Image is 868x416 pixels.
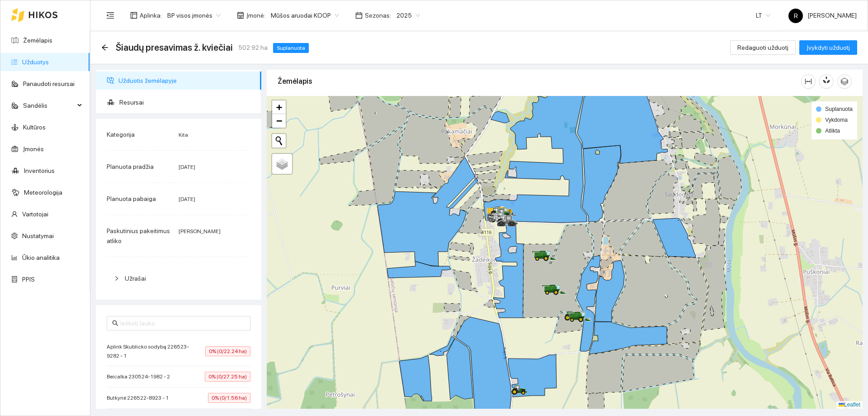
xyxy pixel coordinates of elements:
[107,163,154,170] span: Planuota pradžia
[807,43,850,53] span: Įvykdyti užduotį
[205,346,250,356] span: 0% (0/22.24 ha)
[272,100,286,114] a: Zoom in
[107,372,175,381] span: Beicalka 230524-1982 - 2
[22,232,54,239] a: Nustatymai
[799,40,857,55] button: Įvykdyti užduotį
[101,44,108,52] div: Atgal
[107,131,135,138] span: Kategorija
[801,74,816,89] button: column-width
[101,44,108,51] span: arrow-left
[238,43,268,53] span: 502.92 ha
[130,12,137,19] span: layout
[839,402,860,408] a: Leaflet
[24,189,62,196] a: Meteorologija
[788,12,857,19] span: [PERSON_NAME]
[118,72,254,90] span: Užduotis žemėlapyje
[22,254,60,261] a: Ūkio analitika
[167,9,221,22] span: BP visos įmonės
[272,154,292,174] a: Layers
[107,195,156,202] span: Planuota pabaiga
[140,10,162,20] span: Aplinka :
[125,275,146,282] span: Užrašai
[825,117,848,123] span: Vykdoma
[23,37,52,44] a: Žemėlapis
[355,12,363,19] span: calendar
[107,393,173,402] span: Butkynė 226522-8923 - 1
[273,43,309,53] span: Suplanuota
[271,9,339,22] span: Mūšos aruodai KOOP
[23,145,44,153] a: Įmonės
[101,6,119,24] button: menu-fold
[276,101,282,113] span: +
[246,10,265,20] span: Įmonė :
[24,167,55,174] a: Inventorius
[730,40,796,55] button: Redaguoti užduotį
[730,44,796,51] a: Redaguoti užduotį
[179,228,221,234] span: [PERSON_NAME]
[278,68,801,94] div: Žemėlapis
[119,93,254,111] span: Resursai
[114,276,119,281] span: right
[737,43,788,53] span: Redaguoti užduotį
[272,134,286,148] button: Initiate a new search
[106,11,114,19] span: menu-fold
[205,372,250,382] span: 0% (0/27.25 ha)
[208,393,250,403] span: 0% (0/1.56 ha)
[107,342,205,360] span: Aplink Skublicko sodybą 226523-9282 - 1
[23,96,75,115] span: Sandėlis
[396,9,420,22] span: 2025
[112,320,118,326] span: search
[237,12,244,19] span: shop
[272,114,286,128] a: Zoom out
[179,132,188,138] span: Kita
[179,196,195,202] span: [DATE]
[23,80,75,87] a: Panaudoti resursai
[825,106,853,112] span: Suplanuota
[22,276,35,283] a: PPIS
[794,9,798,23] span: R
[825,128,840,134] span: Atlikta
[120,318,245,328] input: Ieškoti lauko
[23,124,46,131] a: Kultūros
[179,164,195,170] span: [DATE]
[276,115,282,126] span: −
[22,210,48,218] a: Vartotojai
[107,227,170,244] span: Paskutinius pakeitimus atliko
[22,58,49,66] a: Užduotys
[365,10,391,20] span: Sezonas :
[107,268,250,289] div: Užrašai
[116,40,233,55] span: Šiaudų presavimas ž. kviečiai
[802,78,815,85] span: column-width
[756,9,770,22] span: LT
